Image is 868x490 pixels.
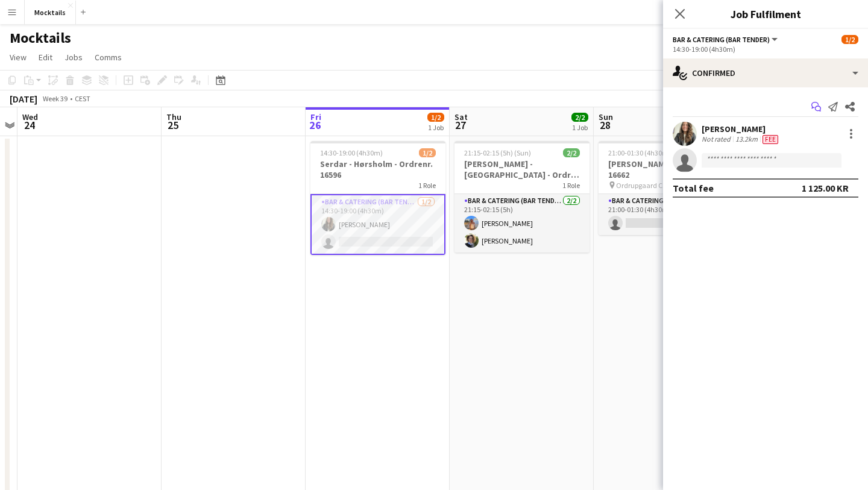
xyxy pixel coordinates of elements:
h3: [PERSON_NAME] - Ordrenr. 16662 [599,159,734,180]
span: 28 [597,118,613,132]
h1: Mocktails [10,29,71,47]
app-job-card: 21:15-02:15 (5h) (Sun)2/2[PERSON_NAME] - [GEOGRAPHIC_DATA] - Ordre Nr. 165281 RoleBar & Catering ... [454,141,590,253]
span: 24 [20,118,38,132]
span: Sun [599,112,613,122]
div: Crew has different fees then in role [760,134,781,144]
div: 13.2km [733,134,760,144]
div: CEST [75,94,90,103]
span: Edit [39,52,52,63]
span: 1/2 [841,35,858,44]
button: Mocktails [25,1,76,24]
div: 1 125.00 KR [802,182,849,194]
a: Jobs [60,49,87,65]
span: 1/2 [427,113,444,122]
span: Jobs [64,52,83,63]
div: 1 Job [572,123,588,132]
span: 14:30-19:00 (4h30m) [320,148,383,157]
a: Edit [34,49,57,65]
span: Fee [763,135,778,144]
span: 1 Role [562,181,580,190]
div: Confirmed [663,58,868,87]
span: Thu [166,112,181,122]
div: [DATE] [10,93,37,105]
div: 1 Job [428,123,444,132]
app-card-role: Bar & Catering (Bar Tender)1/214:30-19:00 (4h30m)[PERSON_NAME] [310,194,445,255]
span: 21:15-02:15 (5h) (Sun) [464,148,531,157]
span: Bar & Catering (Bar Tender) [673,35,770,44]
span: 1/2 [419,148,436,157]
span: Ordrupgaard Café [616,181,672,190]
div: [PERSON_NAME] [702,124,781,134]
span: View [10,52,27,63]
a: View [5,49,31,65]
span: Fri [310,112,321,122]
span: 27 [453,118,468,132]
span: Wed [22,112,38,122]
app-job-card: 21:00-01:30 (4h30m) (Mon)0/1[PERSON_NAME] - Ordrenr. 16662 Ordrupgaard Café1 RoleBar & Catering (... [599,141,734,235]
a: Comms [90,49,127,65]
span: Sat [454,112,468,122]
div: Not rated [702,134,733,144]
h3: Job Fulfilment [663,6,868,22]
div: 14:30-19:00 (4h30m) [673,45,858,54]
div: Total fee [673,182,714,194]
span: 2/2 [563,148,580,157]
span: 1 Role [418,181,436,190]
app-card-role: Bar & Catering (Bar Tender)0/121:00-01:30 (4h30m) [599,194,734,235]
span: 2/2 [571,113,588,122]
app-card-role: Bar & Catering (Bar Tender)2/221:15-02:15 (5h)[PERSON_NAME][PERSON_NAME] [454,194,590,253]
span: Week 39 [40,94,70,103]
app-job-card: 14:30-19:00 (4h30m)1/2Serdar - Hørsholm - Ordrenr. 165961 RoleBar & Catering (Bar Tender)1/214:30... [310,141,445,255]
span: 21:00-01:30 (4h30m) (Mon) [608,148,690,157]
h3: Serdar - Hørsholm - Ordrenr. 16596 [310,159,445,180]
h3: [PERSON_NAME] - [GEOGRAPHIC_DATA] - Ordre Nr. 16528 [454,159,590,180]
span: 25 [165,118,181,132]
button: Bar & Catering (Bar Tender) [673,35,779,44]
span: 26 [309,118,321,132]
span: Comms [95,52,122,63]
